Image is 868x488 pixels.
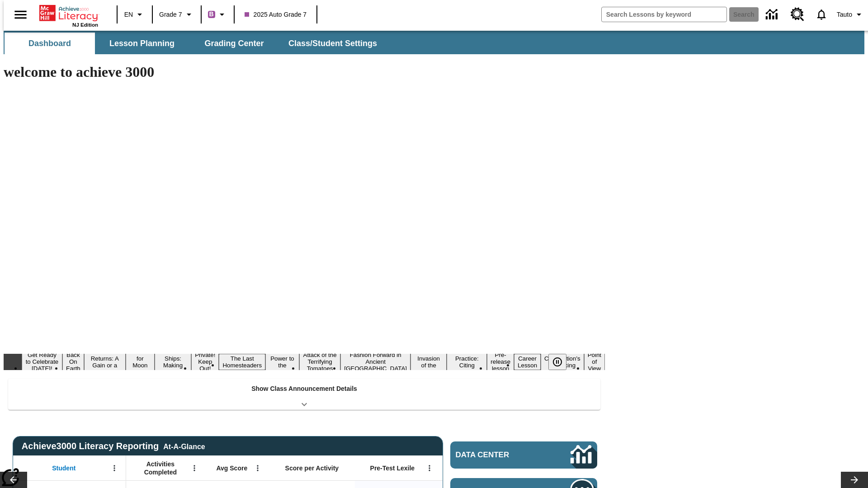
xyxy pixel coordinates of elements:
span: Pre-Test Lexile [370,464,415,472]
span: EN [124,10,133,19]
button: Slide 11 The Invasion of the Free CD [410,347,447,377]
button: Open Menu [251,461,264,475]
button: Grade: Grade 7, Select a grade [156,6,198,23]
a: Home [39,4,98,22]
span: Achieve3000 Literacy Reporting [22,441,205,451]
button: Slide 9 Attack of the Terrifying Tomatoes [299,350,340,373]
button: Slide 8 Solar Power to the People [265,347,299,377]
span: Activities Completed [131,460,190,476]
div: Show Class Announcement Details [8,379,600,410]
button: Dashboard [5,33,95,54]
button: Slide 14 Career Lesson [514,354,541,370]
p: Show Class Announcement Details [251,384,357,394]
span: Score per Activity [285,464,339,472]
a: Data Center [760,2,785,27]
button: Slide 10 Fashion Forward in Ancient Rome [340,350,410,373]
span: 2025 Auto Grade 7 [245,10,307,19]
button: Lesson Planning [97,33,187,54]
button: Pause [548,354,566,370]
button: Grading Center [189,33,279,54]
button: Slide 2 Back On Earth [62,350,84,373]
button: Class/Student Settings [281,33,384,54]
button: Open Menu [188,461,201,475]
span: Grading Center [204,38,264,49]
button: Slide 1 Get Ready to Celebrate Juneteenth! [22,350,62,373]
button: Slide 12 Mixed Practice: Citing Evidence [447,347,487,377]
span: Lesson Planning [109,38,175,49]
span: NJ Edition [72,22,98,28]
h1: welcome to achieve 3000 [4,64,605,80]
button: Slide 7 The Last Homesteaders [219,354,265,370]
span: Dashboard [28,38,71,49]
button: Slide 4 Time for Moon Rules? [126,347,155,377]
div: At-A-Glance [163,441,205,451]
button: Slide 5 Cruise Ships: Making Waves [155,347,191,377]
button: Open side menu [7,1,34,28]
div: Pause [548,354,576,370]
span: Class/Student Settings [288,38,377,49]
button: Boost Class color is purple. Change class color [204,6,231,23]
button: Slide 6 Private! Keep Out! [191,350,219,373]
button: Language: EN, Select a language [120,6,149,23]
span: Grade 7 [159,10,182,19]
span: Tauto [837,10,852,19]
button: Slide 16 Point of View [584,350,605,373]
input: search field [602,7,726,22]
a: Notifications [810,3,833,26]
span: B [209,9,214,20]
span: Avg Score [216,464,247,472]
a: Data Center [450,441,597,469]
div: Home [39,3,98,28]
button: Slide 3 Free Returns: A Gain or a Drain? [84,347,126,377]
button: Lesson carousel, Next [841,472,868,488]
button: Slide 15 The Constitution's Balancing Act [541,347,584,377]
button: Profile/Settings [833,6,868,23]
button: Open Menu [108,461,121,475]
div: SubNavbar [4,33,385,54]
a: Resource Center, Will open in new tab [785,2,810,27]
span: Data Center [456,450,540,460]
button: Slide 13 Pre-release lesson [487,350,514,373]
div: SubNavbar [4,31,864,54]
span: Student [52,464,75,472]
button: Open Menu [423,461,436,475]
